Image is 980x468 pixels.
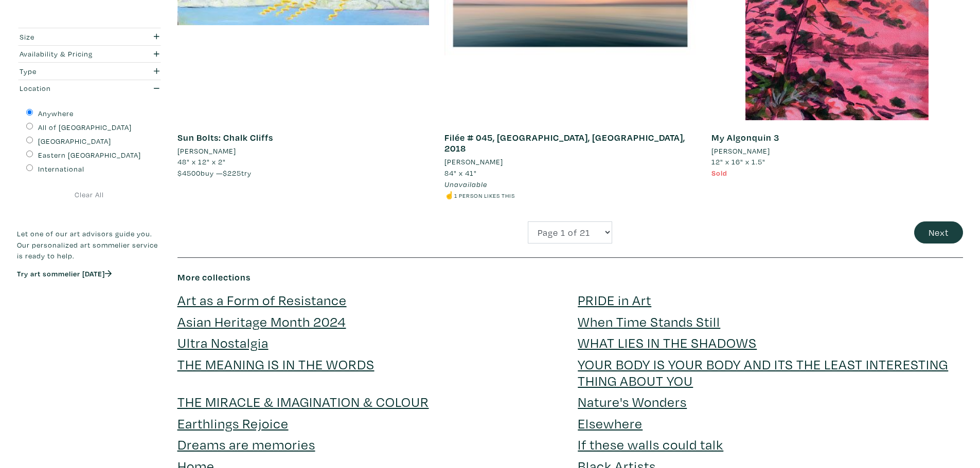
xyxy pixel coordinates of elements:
span: 84" x 41" [444,168,477,178]
a: YOUR BODY IS YOUR BODY AND ITS THE LEAST INTERESTING THING ABOUT YOU [578,355,948,389]
a: Nature's Wonders [578,392,687,410]
a: THE MEANING IS IN THE WORDS [177,355,375,373]
a: If these walls could talk [578,435,723,453]
a: [PERSON_NAME] [177,145,429,157]
a: Art as a Form of Resistance [177,291,347,309]
span: Sold [711,168,727,178]
a: Earthlings Rejoice [177,414,289,432]
div: Location [20,83,121,94]
a: Elsewhere [578,414,643,432]
span: 48" x 12" x 2" [177,157,226,166]
a: Sun Bolts: Chalk Cliffs [177,132,273,143]
a: PRIDE in Art [578,291,651,309]
a: My Algonquin 3 [711,132,779,143]
p: Let one of our art advisors guide you. Our personalized art sommelier service is ready to help. [17,228,162,261]
a: Ultra Nostalgia [177,333,269,351]
a: [PERSON_NAME] [444,156,696,167]
span: 12" x 16" x 1.5" [711,157,765,166]
span: buy — try [177,168,252,178]
a: Dreams are memories [177,435,315,453]
button: Next [914,221,963,244]
button: Type [17,63,162,80]
a: Asian Heritage Month 2024 [177,312,346,330]
button: Size [17,28,162,45]
label: [GEOGRAPHIC_DATA] [38,136,111,147]
iframe: Customer reviews powered by Trustpilot [17,289,162,311]
li: [PERSON_NAME] [444,156,503,167]
a: [PERSON_NAME] [711,145,963,157]
li: [PERSON_NAME] [711,145,770,157]
label: International [38,163,84,175]
li: [PERSON_NAME] [177,145,236,157]
span: $225 [223,168,241,178]
div: Size [20,31,121,43]
a: Filée # 045, [GEOGRAPHIC_DATA], [GEOGRAPHIC_DATA], 2018 [444,132,685,155]
li: ☝️ [444,190,696,201]
div: Availability & Pricing [20,48,121,60]
a: When Time Stands Still [578,312,720,330]
a: WHAT LIES IN THE SHADOWS [578,333,757,351]
small: 1 person likes this [454,192,515,199]
button: Location [17,80,162,97]
span: $4500 [177,168,201,178]
h6: More collections [177,272,964,283]
label: Anywhere [38,108,74,119]
div: Type [20,66,121,77]
label: All of [GEOGRAPHIC_DATA] [38,122,132,133]
a: Clear All [17,189,162,200]
a: THE MIRACLE & IMAGINATION & COLOUR [177,392,429,410]
span: Unavailable [444,179,487,189]
a: Try art sommelier [DATE] [17,269,112,278]
label: Eastern [GEOGRAPHIC_DATA] [38,149,141,161]
button: Availability & Pricing [17,46,162,63]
